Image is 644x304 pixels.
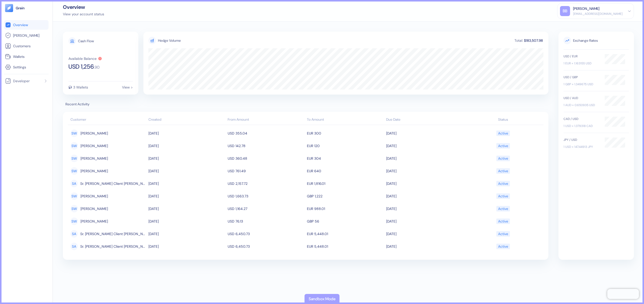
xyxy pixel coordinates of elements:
iframe: Chatra live chat [607,289,639,299]
span: Sheri Weiss [80,142,108,150]
div: SW [70,192,78,200]
div: Active [498,242,508,251]
div: Total: [514,39,524,42]
td: EUR 5,448.01 [306,240,385,253]
span: . 90 [94,65,100,69]
span: Sr. Alejandro Client Perez [80,230,146,238]
span: Sr. Alejandro Client Perez [80,179,146,188]
div: SW [70,205,78,212]
td: [DATE] [385,228,464,240]
td: [DATE] [385,177,464,190]
div: JPY / USD [563,138,600,142]
div: 1 AUD = 0.650935 USD [563,103,600,107]
td: USD 142.78 [226,140,306,152]
div: Available Balance [68,57,97,60]
div: Active [498,217,508,226]
td: [DATE] [147,190,226,202]
div: SW [70,142,78,150]
img: logo [16,6,25,10]
td: [DATE] [147,140,226,152]
td: GBP 56 [306,215,385,228]
td: USD 1,663.73 [226,190,306,202]
div: Hedge Volume [158,38,181,43]
td: EUR 988.01 [306,202,385,215]
div: Active [498,204,508,213]
td: [DATE] [385,152,464,165]
div: Active [498,129,508,138]
span: Sheri Weiss [80,192,108,200]
td: EUR 5,448.01 [306,228,385,240]
div: Active [498,167,508,175]
div: SA [70,243,78,250]
td: [DATE] [385,202,464,215]
td: USD 355.04 [226,127,306,140]
div: SA [70,230,78,238]
td: USD 1,164.27 [226,202,306,215]
div: SW [70,167,78,175]
a: Wallets [5,54,48,60]
div: USD / EUR [563,54,600,59]
div: BB [560,6,570,16]
td: USD 76.13 [226,215,306,228]
td: [DATE] [147,240,226,253]
div: Active [498,192,508,200]
td: [DATE] [385,240,464,253]
td: USD 360.48 [226,152,306,165]
td: [DATE] [147,152,226,165]
td: [DATE] [385,215,464,228]
a: Overview [5,22,48,28]
div: SW [70,155,78,162]
td: [DATE] [147,228,226,240]
button: Available Balance [68,57,102,61]
td: EUR 640 [306,165,385,177]
div: Sandbox Mode [309,296,336,302]
span: Developer [13,78,30,83]
span: Sheri Weiss [80,204,108,213]
td: [DATE] [385,127,464,140]
span: [PERSON_NAME] [13,33,39,38]
td: GBP 1,222 [306,190,385,202]
td: [DATE] [147,127,226,140]
div: Status [465,117,541,122]
span: Customers [13,44,31,49]
th: From Amount [226,115,306,125]
div: Cash Flow [78,39,94,43]
td: [DATE] [385,140,464,152]
th: Due Date [385,115,464,125]
div: SW [70,129,78,137]
td: [DATE] [147,177,226,190]
div: CAD / USD [563,117,600,121]
a: Customers [5,43,48,49]
td: EUR 304 [306,152,385,165]
div: USD / GBP [563,75,600,79]
img: logo-tablet-V2.svg [5,4,13,12]
div: SW [70,218,78,225]
div: View your account status [63,12,104,17]
th: To Amount [306,115,385,125]
div: 1 EUR = 1.163155 USD [563,61,600,66]
span: Overview [13,22,28,27]
td: [DATE] [147,215,226,228]
th: Customer [68,115,147,125]
div: [EMAIL_ADDRESS][DOMAIN_NAME] [573,12,623,16]
span: Sheri Weiss [80,154,108,163]
a: Settings [5,64,48,70]
td: EUR 1,816.01 [306,177,385,190]
td: [DATE] [385,165,464,177]
td: [DATE] [385,190,464,202]
div: 1 GBP = 1.349675 USD [563,82,600,86]
td: USD 761.49 [226,165,306,177]
div: $183,507.98 [524,39,543,42]
span: USD 1,256 [68,64,94,70]
div: [PERSON_NAME] [573,6,599,11]
span: Recent Activity [63,102,548,107]
div: SA [70,180,78,187]
span: Sheri Weiss [80,129,108,138]
a: [PERSON_NAME] [5,32,48,38]
td: USD 6,450.73 [226,240,306,253]
div: Active [498,230,508,238]
span: Sheri Weiss [80,167,108,175]
th: Created [147,115,226,125]
div: 1 USD = 147.44913 JPY [563,145,600,149]
span: Settings [13,65,26,70]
